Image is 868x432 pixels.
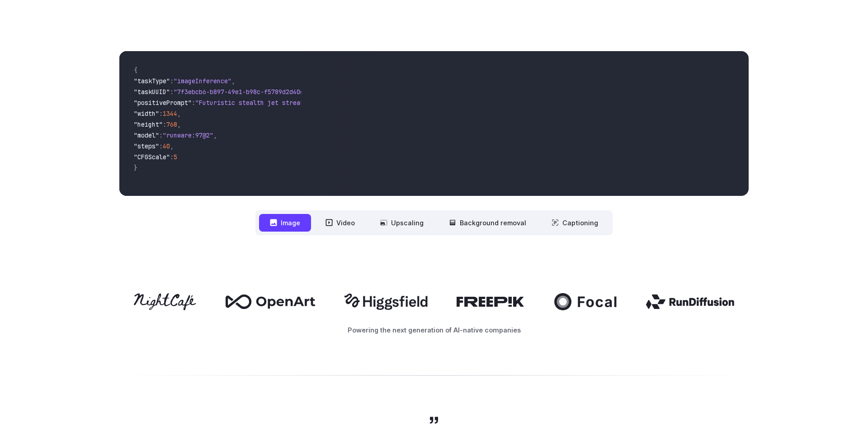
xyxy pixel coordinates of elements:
span: : [170,88,174,96]
p: Powering the next generation of AI-native companies [119,325,749,335]
span: , [177,120,181,128]
span: "positivePrompt" [134,99,192,107]
span: "CFGScale" [134,153,170,161]
span: , [231,77,235,85]
span: "Futuristic stealth jet streaking through a neon-lit cityscape with glowing purple exhaust" [195,99,524,107]
span: , [213,131,217,139]
span: "model" [134,131,159,139]
span: 768 [166,120,177,128]
button: Background removal [438,214,537,232]
span: : [163,120,166,128]
button: Upscaling [369,214,434,232]
button: Captioning [541,214,609,232]
span: { [134,66,137,74]
span: "height" [134,120,163,128]
span: : [170,153,174,161]
span: : [159,142,163,150]
span: : [192,99,195,107]
span: 5 [174,153,177,161]
span: } [134,164,137,172]
button: Image [259,214,311,232]
span: , [177,109,181,118]
span: , [170,142,174,150]
span: 40 [163,142,170,150]
span: "taskType" [134,77,170,85]
span: "runware:97@2" [163,131,213,139]
span: "steps" [134,142,159,150]
span: "7f3ebcb6-b897-49e1-b98c-f5789d2d40d7" [174,88,311,96]
button: Video [315,214,366,232]
span: 1344 [163,109,177,118]
span: : [159,109,163,118]
span: "width" [134,109,159,118]
span: : [170,77,174,85]
span: "imageInference" [174,77,231,85]
span: "taskUUID" [134,88,170,96]
span: : [159,131,163,139]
